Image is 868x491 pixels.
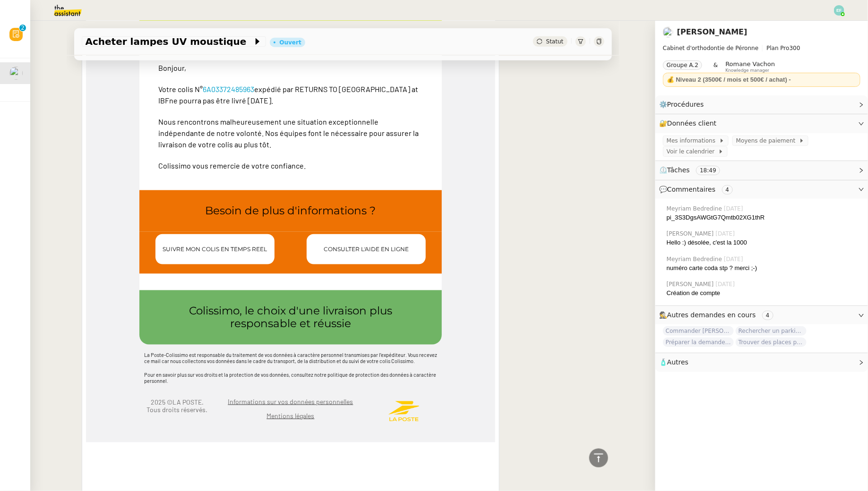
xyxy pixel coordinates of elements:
[766,45,789,51] span: Plan Pro
[667,238,860,247] div: Hello :) désolée, c'est la 1000
[659,166,728,174] span: ⏲️
[21,25,25,33] p: 2
[724,255,745,263] span: [DATE]
[667,147,718,156] span: Voir le calendrier
[655,95,868,114] div: ⚙️Procédures
[716,280,737,288] span: [DATE]
[667,186,715,193] span: Commentaires
[790,45,800,51] span: 300
[189,304,392,330] span: Colissimo, le choix d'une livraison plus responsable et réussie
[736,136,799,145] span: Moyens de paiement
[736,326,807,336] span: Rechercher un parking à vendre à [GEOGRAPHIC_DATA]
[659,186,737,193] span: 💬
[144,398,210,415] p: 2025 ©LA POSTE. Tous droits réservés.
[667,358,688,366] span: Autres
[307,245,426,253] a: CONSULTER L'AIDE EN LIGNE
[834,5,844,16] img: svg
[659,99,708,110] span: ⚙️
[155,245,275,253] a: SUIVRE MON COLIS EN TEMPS REEL
[655,161,868,179] div: ⏲️Tâches 18:49
[158,85,203,93] span: Votre colis N°
[667,119,717,127] span: Données client
[266,412,314,420] a: Mentions légales
[667,213,860,222] div: pi_3S3DgsAWGtG7Qmtb02XG1thR
[667,255,724,263] span: Meyriam Bedredine
[667,166,690,174] span: Tâches
[228,398,353,406] a: Informations sur vos données personnelles
[19,25,26,31] nz-badge-sup: 2
[546,38,564,45] span: Statut
[279,40,301,45] div: Ouvert
[677,27,748,36] a: [PERSON_NAME]
[726,68,770,73] span: Knowledge manager
[663,338,734,347] span: Préparer la demande de congés paternité
[736,338,807,347] span: Trouver des places pour le concert de [DEMOGRAPHIC_DATA][PERSON_NAME]
[659,358,688,366] span: 🧴
[9,67,23,80] img: users%2FlEKjZHdPaYMNgwXp1mLJZ8r8UFs1%2Favatar%2F1e03ee85-bb59-4f48-8ffa-f076c2e8c285
[144,352,437,364] p: La Poste-Colissimo est responsable du traitement de vos données à caractère personnel transmises ...
[655,180,868,199] div: 💬Commentaires 4
[381,394,427,429] img: Logo Laposte
[144,372,437,384] p: Pour en savoir plus sur vos droits et la protection de vos données, consultez notre politique de ...
[158,204,423,218] h2: Besoin de plus d'informations ?
[86,37,253,46] span: Acheter lampes UV moustique
[203,85,254,93] a: 6A03372485963
[663,45,758,51] span: Cabinet d'orthodontie de Péronne
[667,280,716,288] span: [PERSON_NAME]
[158,161,306,170] span: Colissimo vous remercie de votre confiance.
[667,204,724,213] span: Meyriam Bedredine
[696,166,720,175] nz-tag: 18:49
[169,96,273,105] span: ne pourra pas être livré [DATE].
[716,229,737,238] span: [DATE]
[724,204,745,213] span: [DATE]
[667,263,860,273] div: numéro carte coda stp ? merci ;-)
[667,288,860,298] div: Création de compte
[726,60,775,68] span: Romane Vachon
[726,60,775,73] app-user-label: Knowledge manager
[158,85,420,105] span: expédié par RETURNS TO [GEOGRAPHIC_DATA] at IBF
[655,306,868,324] div: 🕵️Autres demandes en cours 4
[659,311,777,319] span: 🕵️
[667,229,716,238] span: [PERSON_NAME]
[163,245,267,253] span: SUIVRE MON COLIS EN TEMPS REEL
[655,114,868,133] div: 🔐Données client
[663,27,673,37] img: users%2FlEKjZHdPaYMNgwXp1mLJZ8r8UFs1%2Favatar%2F1e03ee85-bb59-4f48-8ffa-f076c2e8c285
[667,76,791,83] strong: 💰 Niveau 2 (3500€ / mois et 500€ / achat) -
[762,311,773,320] nz-tag: 4
[667,101,704,108] span: Procédures
[722,185,733,195] nz-tag: 4
[655,353,868,372] div: 🧴Autres
[663,60,702,70] nz-tag: Groupe A.2
[667,136,719,145] span: Mes informations
[158,117,421,149] span: Nous rencontrons malheureusement une situation exceptionnelle indépendante de notre volonté. Nos ...
[158,63,186,72] span: Bonjour,
[667,311,756,319] span: Autres demandes en cours
[713,60,718,73] span: &
[663,326,734,336] span: Commander [PERSON_NAME] Spot-On pour chats
[659,118,721,129] span: 🔐
[324,245,409,253] span: CONSULTER L'AIDE EN LIGNE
